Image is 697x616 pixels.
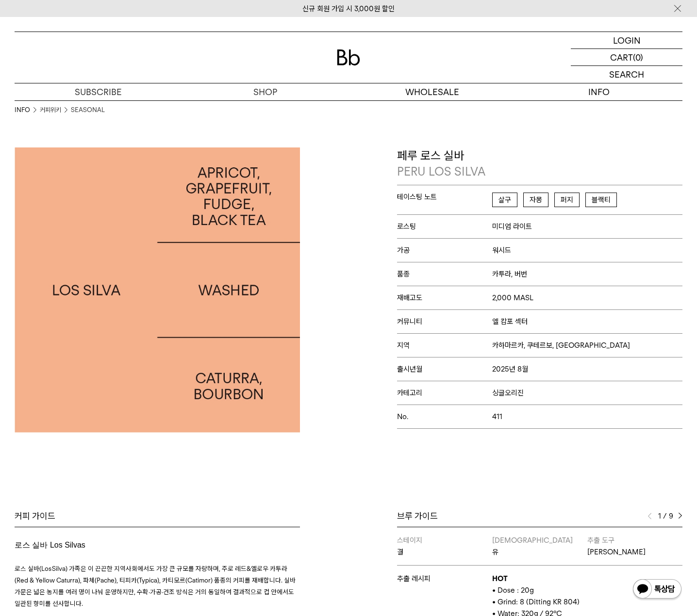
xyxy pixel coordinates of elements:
span: 엘 캄포 섹터 [492,317,528,326]
span: 2,000 MASL [492,293,533,302]
p: [PERSON_NAME] [587,546,682,558]
span: [DEMOGRAPHIC_DATA] [492,536,573,545]
span: 카테고리 [397,389,492,397]
span: 살구 [492,193,517,207]
p: 결 [397,546,492,558]
a: SUBSCRIBE [15,83,182,100]
span: 자몽 [523,193,548,207]
span: 블랙티 [585,193,617,207]
div: 브루 가이드 [397,510,682,522]
span: 출시년월 [397,365,492,373]
p: PERU LOS SILVA [397,163,682,180]
p: LOGIN [613,32,641,49]
a: SHOP [182,83,348,100]
span: 스테이지 [397,536,422,545]
span: • Dose : 20g [492,586,534,595]
p: 페루 로스 실바 [397,147,682,180]
span: No. [397,412,492,421]
p: 추출 레시피 [397,573,492,584]
span: 카하마르카, 쿠테르보, [GEOGRAPHIC_DATA] [492,341,630,350]
span: 9 [669,510,673,522]
p: CART [610,49,633,65]
p: SEARCH [609,66,644,83]
li: INFO [15,105,40,115]
span: • Grind: 8 (Ditting KR 804) [492,598,580,606]
span: 미디엄 라이트 [492,222,532,231]
img: 로고 [337,49,360,65]
span: 지역 [397,341,492,350]
span: 워시드 [492,246,511,255]
a: 신규 회원 가입 시 3,000원 할인 [302,4,395,13]
span: 테이스팅 노트 [397,193,492,201]
span: 추출 도구 [587,536,614,545]
span: 싱글오리진 [492,389,524,397]
p: INFO [515,83,682,100]
a: 커피위키 [40,105,61,115]
b: HOT [492,574,508,583]
span: / [663,510,667,522]
span: 411 [492,412,502,421]
span: 가공 [397,246,492,255]
img: 페루 로스 실바PERU LOS SILVA [15,147,300,433]
span: 퍼지 [554,193,580,207]
a: SEASONAL [71,105,105,115]
span: 1 [657,510,661,522]
span: 로스 실바(Los Silva) 가족은 이 끈끈한 지역사회에서도 가장 큰 규모를 자랑하며, 주로 레드&옐로우 카투라(Red & Yellow Caturra), 파체(Pache),... [15,565,296,607]
span: 로스팅 [397,222,492,231]
span: 재배고도 [397,293,492,302]
img: 카카오톡 채널 1:1 채팅 버튼 [632,578,682,601]
a: CART (0) [571,49,682,66]
a: LOGIN [571,32,682,49]
div: 커피 가이드 [15,510,300,522]
p: (0) [633,49,643,65]
span: 품종 [397,270,492,278]
span: 카투라, 버번 [492,270,527,278]
span: 커뮤니티 [397,317,492,326]
p: WHOLESALE [348,83,515,100]
p: 유 [492,546,587,558]
span: 로스 실바 Los Silvas [15,541,85,549]
span: 2025년 8월 [492,365,528,373]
